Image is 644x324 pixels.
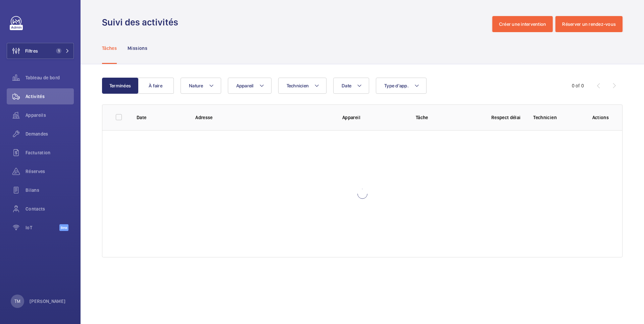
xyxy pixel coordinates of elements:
[384,83,409,88] span: Type d'app.
[25,48,38,54] span: Filtres
[572,82,584,89] div: 0 of 0
[26,93,74,100] span: Activités
[555,16,623,32] button: Réserver un rendez-vous
[137,114,185,121] p: Date
[26,149,74,156] span: Facturation
[592,114,609,121] p: Actions
[128,45,147,52] p: Missions
[102,16,182,28] h1: Suivi des activités
[7,43,74,59] button: Filtres1
[26,206,74,212] span: Contacts
[26,112,74,118] span: Appareils
[26,224,59,231] span: IoT
[533,114,581,121] p: Technicien
[102,45,117,52] p: Tâches
[138,78,174,94] button: À faire
[26,131,74,137] span: Demandes
[102,78,138,94] button: Terminées
[14,298,20,305] p: TM
[287,83,309,88] span: Technicien
[59,224,68,231] span: Beta
[416,114,479,121] p: Tâche
[26,168,74,175] span: Réserves
[26,187,74,193] span: Bilans
[56,48,61,54] span: 1
[278,78,327,94] button: Technicien
[236,83,254,88] span: Appareil
[189,83,203,88] span: Nature
[342,114,405,121] p: Appareil
[333,78,369,94] button: Date
[489,114,523,121] p: Respect délai
[30,298,66,305] p: [PERSON_NAME]
[228,78,271,94] button: Appareil
[492,16,553,32] button: Créer une intervention
[26,74,74,81] span: Tableau de bord
[195,114,332,121] p: Adresse
[181,78,221,94] button: Nature
[342,83,351,88] span: Date
[376,78,427,94] button: Type d'app.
